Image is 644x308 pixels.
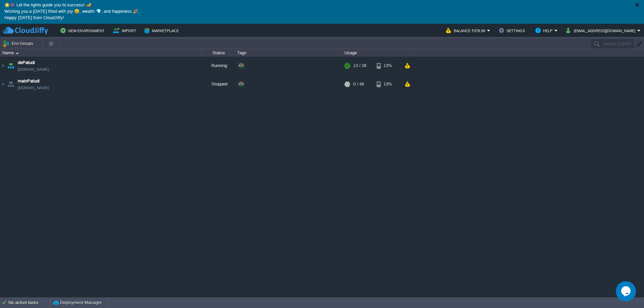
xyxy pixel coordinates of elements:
[343,49,414,57] div: Usage
[6,75,15,93] img: AMDAwAAAACH5BAEAAAAALAAAAAABAAEAAAICRAEAOw==
[53,299,102,306] button: Deployment Manager
[566,26,637,35] button: [EMAIL_ADDRESS][DOMAIN_NAME]
[2,26,48,35] img: CloudJiffy
[60,26,107,35] button: New Environment
[16,52,19,54] img: AMDAwAAAACH5BAEAAAAALAAAAAABAAEAAAICRAEAOw==
[0,57,6,75] img: AMDAwAAAACH5BAEAAAAALAAAAAABAAEAAAICRAEAOw==
[202,57,235,75] div: Running
[2,39,36,48] button: Env Groups
[4,9,640,15] p: Wishing you a [DATE] filled with joy 😄, wealth 💎, and happiness 🎉.
[18,59,35,66] a: dePatudi
[113,26,138,35] button: Import
[1,49,201,57] div: Name
[499,26,527,35] button: Settings
[18,84,49,91] span: [DOMAIN_NAME]
[8,297,50,308] div: No active tasks
[377,57,398,75] div: 13%
[446,26,487,35] button: Balance ₹378.58
[202,75,235,93] div: Stopped
[0,75,6,93] img: AMDAwAAAACH5BAEAAAAALAAAAAABAAEAAAICRAEAOw==
[377,75,398,93] div: 13%
[235,49,342,57] div: Tags
[4,2,640,9] p: 🌟🎆 Let the lights guide you to success! 🪔
[353,75,364,93] div: 0 / 48
[18,66,49,73] span: [DOMAIN_NAME]
[18,78,40,84] a: mainPatudi
[202,49,235,57] div: Status
[144,26,181,35] button: Marketplace
[353,57,366,75] div: 13 / 28
[535,26,554,35] button: Help
[616,281,637,301] iframe: chat widget
[4,15,640,21] p: Happy [DATE] from CloudJiffy!
[6,57,15,75] img: AMDAwAAAACH5BAEAAAAALAAAAAABAAEAAAICRAEAOw==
